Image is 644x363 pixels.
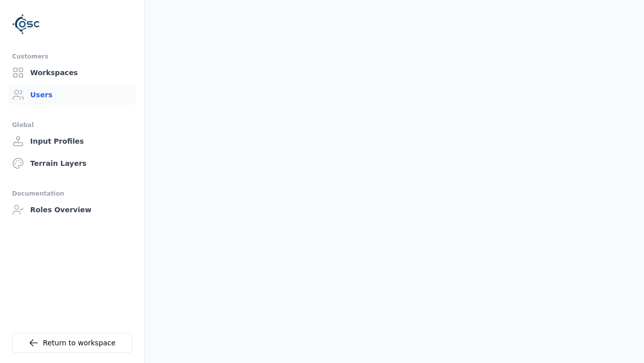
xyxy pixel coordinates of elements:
[8,153,136,173] a: Terrain Layers
[8,200,136,220] a: Roles Overview
[12,188,132,200] div: Documentation
[8,63,136,83] a: Workspaces
[12,333,132,353] a: Return to workspace
[12,10,40,38] img: Logo
[12,119,132,131] div: Global
[12,50,132,63] div: Customers
[8,85,136,105] a: Users
[8,131,136,151] a: Input Profiles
